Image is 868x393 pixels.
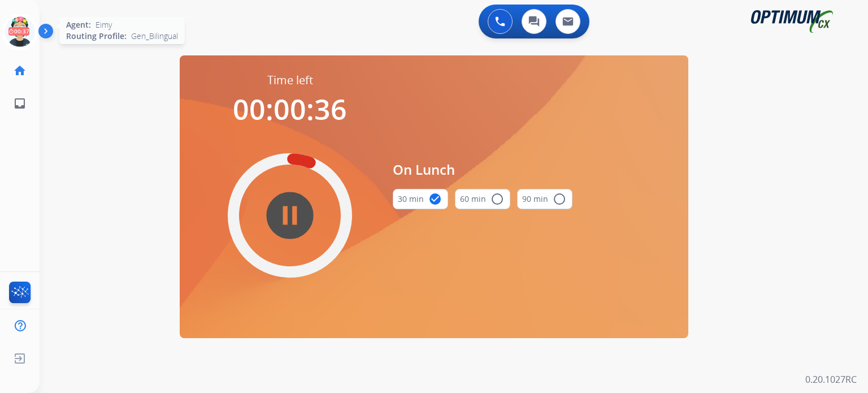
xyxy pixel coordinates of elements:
span: Routing Profile: [66,31,127,42]
mat-icon: radio_button_unchecked [553,192,566,206]
span: Agent: [66,19,91,31]
span: Gen_Bilingual [131,31,178,42]
p: 0.20.1027RC [805,373,857,386]
span: Eimy [96,19,112,31]
span: 00:00:36 [233,90,347,128]
button: 90 min [517,189,572,209]
button: 60 min [455,189,510,209]
mat-icon: home [13,64,27,77]
span: Time left [267,72,313,88]
mat-icon: pause_circle_filled [283,209,297,222]
mat-icon: radio_button_unchecked [491,192,504,206]
span: On Lunch [393,159,572,180]
mat-icon: check_circle [428,192,442,206]
button: 30 min [393,189,448,209]
mat-icon: inbox [13,97,27,110]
